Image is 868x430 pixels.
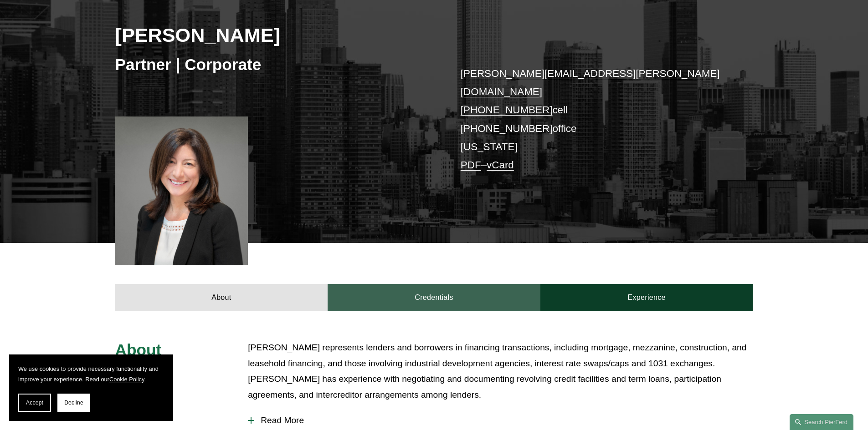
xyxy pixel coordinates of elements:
[18,364,164,384] p: We use cookies to provide necessary functionality and improve your experience. Read our .
[9,354,173,421] section: Cookie banner
[115,341,162,359] span: About
[461,104,553,116] a: [PHONE_NUMBER]
[18,394,51,412] button: Accept
[109,376,144,383] a: Cookie Policy
[461,123,553,134] a: [PHONE_NUMBER]
[64,400,83,406] span: Decline
[328,284,540,311] a: Credentials
[248,340,753,403] p: [PERSON_NAME] represents lenders and borrowers in financing transactions, including mortgage, mez...
[115,23,434,47] h2: [PERSON_NAME]
[487,159,514,171] a: vCard
[26,400,43,406] span: Accept
[540,284,753,311] a: Experience
[461,159,481,171] a: PDF
[461,65,726,175] p: cell office [US_STATE] –
[115,55,434,75] h3: Partner | Corporate
[790,414,853,430] a: Search this site
[254,415,753,425] span: Read More
[461,68,720,97] a: [PERSON_NAME][EMAIL_ADDRESS][PERSON_NAME][DOMAIN_NAME]
[57,394,90,412] button: Decline
[115,284,328,311] a: About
